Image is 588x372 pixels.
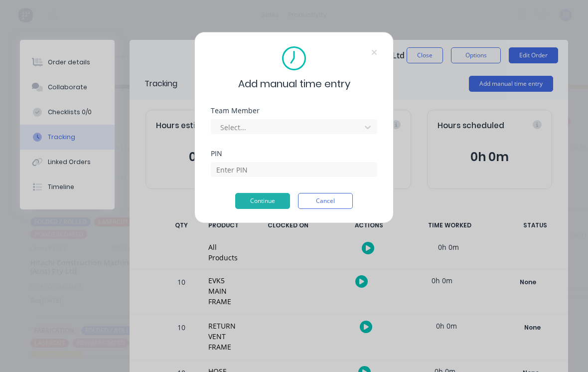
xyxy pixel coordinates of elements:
span: Add manual time entry [238,76,350,91]
div: PIN [211,150,377,157]
button: Continue [235,193,290,209]
button: Cancel [298,193,353,209]
div: Team Member [211,107,377,114]
input: Enter PIN [211,162,377,177]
